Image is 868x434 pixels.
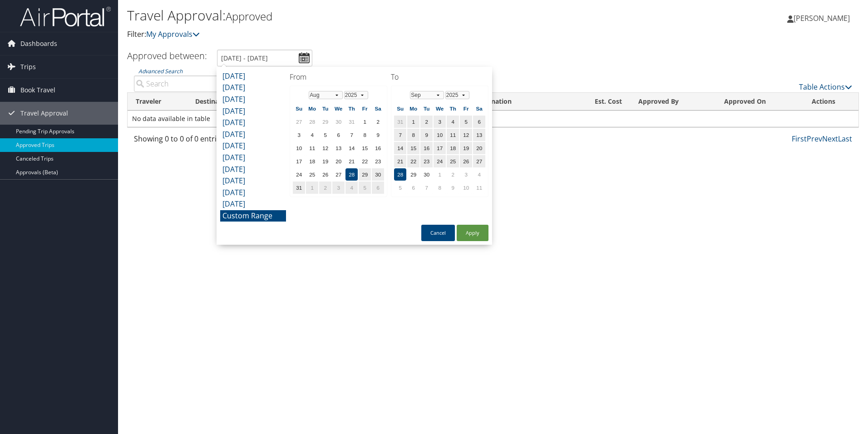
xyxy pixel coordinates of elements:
[290,72,387,82] h4: From
[394,116,406,128] td: 31
[372,129,384,141] td: 9
[394,168,406,181] td: 28
[220,82,286,94] li: [DATE]
[319,102,331,115] th: Tu
[293,168,305,181] td: 24
[332,168,345,181] td: 27
[442,93,570,111] th: Details/Explanation
[460,155,472,167] td: 26
[434,142,446,154] td: 17
[434,155,446,167] td: 24
[473,168,485,181] td: 4
[457,225,488,241] button: Apply
[359,155,371,167] td: 22
[407,168,419,181] td: 29
[220,71,286,82] li: [DATE]
[217,50,312,66] input: [DATE] - [DATE]
[220,164,286,176] li: [DATE]
[332,155,345,167] td: 20
[420,142,433,154] td: 16
[220,106,286,117] li: [DATE]
[838,134,852,144] a: Last
[127,29,615,40] p: Filter:
[460,116,472,128] td: 5
[306,102,318,115] th: Mo
[372,102,384,115] th: Sa
[447,168,459,181] td: 2
[407,182,419,194] td: 6
[794,13,850,23] span: [PERSON_NAME]
[473,142,485,154] td: 20
[792,134,807,144] a: First
[473,116,485,128] td: 6
[220,210,286,222] li: Custom Range
[345,129,358,141] td: 7
[473,129,485,141] td: 13
[434,116,446,128] td: 3
[319,168,331,181] td: 26
[332,182,345,194] td: 3
[319,129,331,141] td: 5
[372,142,384,154] td: 16
[447,142,459,154] td: 18
[293,182,305,194] td: 31
[407,155,419,167] td: 22
[420,155,433,167] td: 23
[420,102,433,115] th: Tu
[332,116,345,128] td: 30
[394,142,406,154] td: 14
[146,29,200,39] a: My Approvals
[460,102,472,115] th: Fr
[434,129,446,141] td: 10
[187,93,267,111] th: Destination: activate to sort column ascending
[293,116,305,128] td: 27
[345,168,358,181] td: 28
[434,102,446,115] th: We
[306,142,318,154] td: 11
[293,102,305,115] th: Su
[134,133,303,149] div: Showing 0 to 0 of 0 entries
[127,6,615,25] h1: Travel Approval:
[128,93,187,111] th: Traveler: activate to sort column ascending
[391,72,488,82] h4: To
[434,182,446,194] td: 8
[332,142,345,154] td: 13
[20,56,36,78] span: Trips
[20,32,57,55] span: Dashboards
[127,50,207,62] h3: Approved between:
[306,155,318,167] td: 18
[799,82,852,92] a: Table Actions
[460,168,472,181] td: 3
[319,116,331,128] td: 29
[420,168,433,181] td: 30
[220,198,286,210] li: [DATE]
[407,116,419,128] td: 1
[220,152,286,164] li: [DATE]
[394,129,406,141] td: 7
[716,93,804,111] th: Approved On: activate to sort column ascending
[359,182,371,194] td: 5
[447,182,459,194] td: 9
[220,129,286,141] li: [DATE]
[332,129,345,141] td: 6
[822,134,838,144] a: Next
[447,116,459,128] td: 4
[447,102,459,115] th: Th
[407,129,419,141] td: 8
[394,102,406,115] th: Su
[20,79,55,101] span: Book Travel
[138,67,182,75] a: Advanced Search
[570,93,630,111] th: Est. Cost: activate to sort column ascending
[407,102,419,115] th: Mo
[804,93,858,111] th: Actions
[345,116,358,128] td: 31
[807,134,822,144] a: Prev
[319,155,331,167] td: 19
[220,140,286,152] li: [DATE]
[460,129,472,141] td: 12
[306,129,318,141] td: 4
[372,155,384,167] td: 23
[372,182,384,194] td: 6
[394,155,406,167] td: 21
[473,182,485,194] td: 11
